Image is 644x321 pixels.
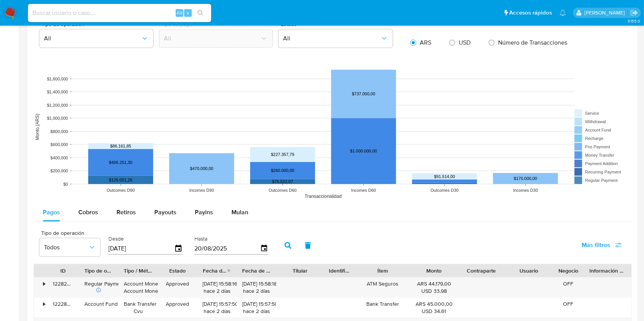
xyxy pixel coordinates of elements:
span: Alt [176,9,183,16]
a: Notificaciones [560,10,566,16]
span: Accesos rápidos [509,9,552,17]
button: search-icon [193,8,208,18]
span: s [187,9,189,16]
p: eliana.eguerrero@mercadolibre.com [584,9,628,16]
span: 3.155.0 [628,18,640,24]
input: Buscar usuario o caso... [28,8,211,18]
a: Salir [630,9,638,17]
